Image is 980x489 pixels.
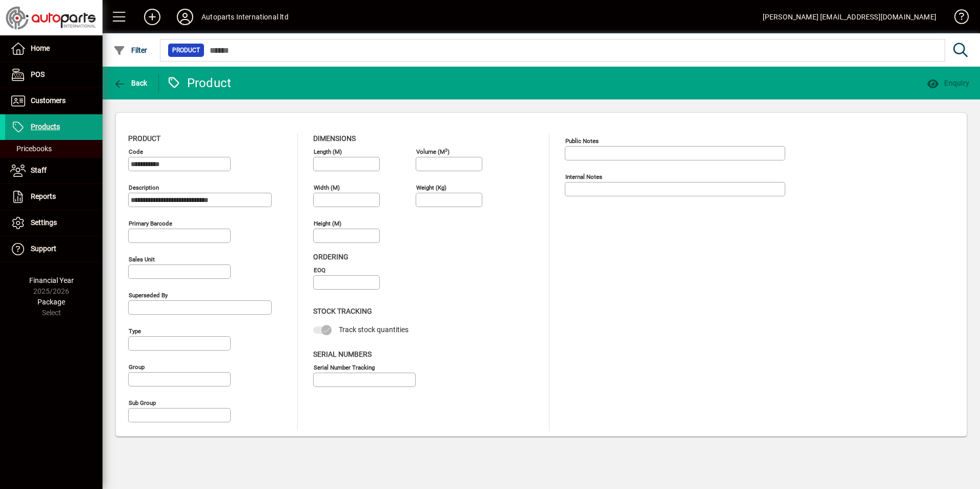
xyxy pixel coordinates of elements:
[37,298,65,306] span: Package
[113,79,148,87] span: Back
[314,148,342,155] mat-label: Length (m)
[763,9,936,25] div: [PERSON_NAME] [EMAIL_ADDRESS][DOMAIN_NAME]
[31,192,56,200] span: Reports
[565,137,599,145] mat-label: Public Notes
[31,244,56,253] span: Support
[167,75,232,91] div: Product
[129,256,155,263] mat-label: Sales unit
[31,70,45,78] span: POS
[31,96,66,105] span: Customers
[313,307,372,315] span: Stock Tracking
[136,8,169,26] button: Add
[29,276,74,284] span: Financial Year
[5,62,103,88] a: POS
[5,88,103,114] a: Customers
[111,41,150,59] button: Filter
[129,292,168,299] mat-label: Superseded by
[201,9,289,25] div: Autoparts International ltd
[313,253,349,261] span: Ordering
[31,218,57,227] span: Settings
[31,123,60,131] span: Products
[5,36,103,62] a: Home
[129,363,145,371] mat-label: Group
[172,45,200,55] span: Product
[31,166,47,174] span: Staff
[129,184,159,191] mat-label: Description
[313,350,372,358] span: Serial Numbers
[947,2,967,35] a: Knowledge Base
[314,363,375,371] mat-label: Serial Number tracking
[565,173,602,180] mat-label: Internal Notes
[128,134,160,142] span: Product
[314,220,341,227] mat-label: Height (m)
[339,325,409,334] span: Track stock quantities
[31,44,50,52] span: Home
[169,8,201,26] button: Profile
[445,147,447,152] sup: 3
[103,74,159,92] app-page-header-button: Back
[129,220,172,227] mat-label: Primary barcode
[113,46,148,54] span: Filter
[129,399,156,406] mat-label: Sub group
[111,74,150,92] button: Back
[416,184,446,191] mat-label: Weight (Kg)
[314,184,340,191] mat-label: Width (m)
[10,145,52,153] span: Pricebooks
[129,328,141,335] mat-label: Type
[5,210,103,236] a: Settings
[5,184,103,210] a: Reports
[5,140,103,157] a: Pricebooks
[129,148,143,155] mat-label: Code
[314,267,325,274] mat-label: EOQ
[416,148,450,155] mat-label: Volume (m )
[5,158,103,184] a: Staff
[313,134,356,142] span: Dimensions
[5,236,103,262] a: Support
